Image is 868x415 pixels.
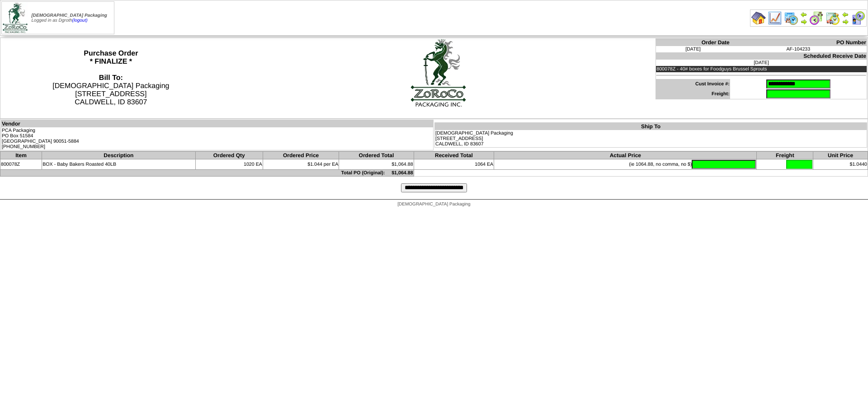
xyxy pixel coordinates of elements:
[656,60,867,66] td: [DATE]
[339,152,414,159] th: Ordered Total
[339,159,414,170] td: $1,064.88
[3,3,28,33] img: zoroco-logo-small.webp
[410,38,467,107] img: logoBig.jpg
[784,11,798,25] img: calendarprod.gif
[842,18,849,25] img: arrowright.gif
[32,13,107,23] span: Logged in as Dgroth
[813,152,868,159] th: Unit Price
[1,127,434,150] td: PCA Packaging PO Box 51584 [GEOGRAPHIC_DATA] 90051-5884 [PHONE_NUMBER]
[494,159,757,170] td: (ie 1064.88, no comma, no $)
[730,39,867,47] th: PO Number
[397,202,470,207] span: [DEMOGRAPHIC_DATA] Packaging
[656,39,730,47] th: Order Date
[263,152,339,159] th: Ordered Price
[656,52,867,60] th: Scheduled Receive Date
[768,11,782,25] img: line_graph.gif
[32,13,107,18] span: [DEMOGRAPHIC_DATA] Packaging
[813,159,868,170] td: $1.0440
[72,18,88,23] a: (logout)
[809,11,824,25] img: calendarblend.gif
[656,89,730,99] td: Freight:
[435,130,867,148] td: [DEMOGRAPHIC_DATA] Packaging [STREET_ADDRESS] CALDWELL, ID 83607
[757,152,813,159] th: Freight
[1,120,434,128] th: Vendor
[494,152,757,159] th: Actual Price
[414,152,494,159] th: Received Total
[0,170,414,177] td: Total PO (Original): $1,064.88
[656,66,867,72] td: 800078Z - 40# boxes for Foodguys Brussel Sprouts
[826,11,840,25] img: calendarinout.gif
[800,18,807,25] img: arrowright.gif
[842,11,849,18] img: arrowleft.gif
[656,46,730,52] td: [DATE]
[656,79,730,89] td: Cust Invoice #:
[851,11,865,25] img: calendarcustomer.gif
[42,152,195,159] th: Description
[0,159,42,170] td: 800078Z
[99,74,123,82] strong: Bill To:
[195,152,263,159] th: Ordered Qty
[0,38,222,119] th: Purchase Order * FINALIZE *
[52,74,169,106] span: [DEMOGRAPHIC_DATA] Packaging [STREET_ADDRESS] CALDWELL, ID 83607
[263,159,339,170] td: $1.044 per EA
[195,159,263,170] td: 1020 EA
[0,152,42,159] th: Item
[751,11,766,25] img: home.gif
[800,11,807,18] img: arrowleft.gif
[42,159,195,170] td: BOX - Baby Bakers Roasted 40LB
[435,123,867,131] th: Ship To
[414,159,494,170] td: 1064 EA
[730,46,867,52] td: AF-104233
